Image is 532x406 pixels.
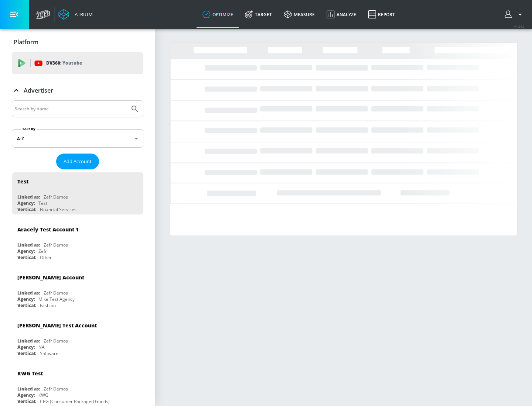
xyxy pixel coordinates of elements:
a: measure [278,1,321,28]
div: Agency: [17,248,35,254]
div: Linked as: [17,242,40,248]
div: Aracely Test Account 1 [17,226,79,233]
span: v 4.24.0 [514,24,525,28]
div: Zefr Demos [44,194,68,200]
div: [PERSON_NAME] Test AccountLinked as:Zefr DemosAgency:NAVertical:Software [12,316,143,358]
div: Agency: [17,200,35,206]
div: Platform [12,32,143,52]
div: Agency: [17,392,35,398]
div: [PERSON_NAME] AccountLinked as:Zefr DemosAgency:Mike Test AgencyVertical:Fashion [12,268,143,310]
div: Linked as: [17,338,40,344]
div: Zefr Demos [44,242,68,248]
div: Linked as: [17,290,40,296]
div: DV360: Youtube [12,52,143,74]
div: Zefr Demos [44,386,68,392]
div: Agency: [17,296,35,302]
div: Atrium [72,11,93,18]
div: Zefr Demos [44,290,68,296]
input: Search by name [15,104,127,114]
a: Target [239,1,278,28]
a: Report [362,1,401,28]
p: Youtube [62,59,82,67]
div: Software [40,350,58,357]
div: Agency: [17,344,35,350]
a: Analyze [321,1,362,28]
label: Sort By [21,127,37,131]
a: optimize [197,1,239,28]
div: [PERSON_NAME] Test Account [17,322,97,329]
div: Test [38,200,47,206]
div: Zefr Demos [44,338,68,344]
p: Platform [14,38,38,46]
div: Vertical: [17,254,36,261]
div: Vertical: [17,350,36,357]
div: Other [40,254,52,261]
div: Fashion [40,302,56,309]
div: Linked as: [17,386,40,392]
div: KWG Test [17,370,43,377]
p: DV360: [46,59,82,67]
div: Aracely Test Account 1Linked as:Zefr DemosAgency:ZefrVertical:Other [12,220,143,262]
div: [PERSON_NAME] Account [17,274,84,281]
div: KWG [38,392,48,398]
span: Add Account [64,157,92,166]
p: Advertiser [24,86,53,94]
div: Vertical: [17,302,36,309]
div: Vertical: [17,206,36,213]
button: Add Account [56,154,99,169]
div: A-Z [12,129,143,148]
div: Test [17,178,28,185]
div: Mike Test Agency [38,296,75,302]
div: Linked as: [17,194,40,200]
div: Zefr [38,248,47,254]
div: Vertical: [17,398,36,405]
div: NA [38,344,45,350]
div: TestLinked as:Zefr DemosAgency:TestVertical:Financial Services [12,172,143,214]
a: Atrium [58,9,93,20]
div: Financial Services [40,206,76,213]
div: Advertiser [12,80,143,101]
div: CPG (Consumer Packaged Goods) [40,398,110,405]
